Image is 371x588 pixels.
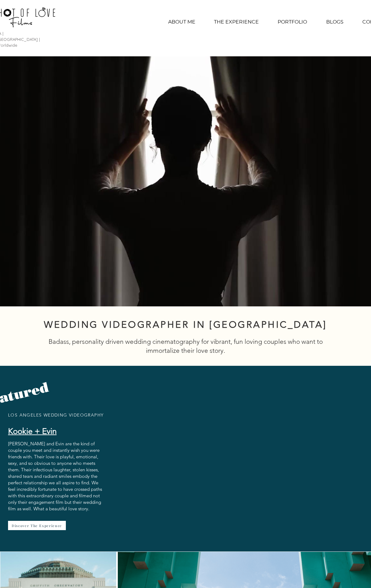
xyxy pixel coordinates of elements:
[165,14,198,30] p: ABOUT ME
[268,14,317,30] div: PORTFOLIO
[12,523,62,528] span: Discover The Experience
[317,14,353,30] a: BLOGS
[323,14,347,30] p: BLOGS
[44,319,327,330] span: WEDDING VIDEOGRAPHER IN [GEOGRAPHIC_DATA]
[159,14,205,30] a: ABOUT ME
[8,441,102,512] span: [PERSON_NAME] and Evin are the kind of couple you meet and instantly wish you were friends with. ...
[211,14,262,30] p: THE EXPERIENCE
[8,412,104,418] span: LOS ANGELES WEDDING VIDEOGRAPHY
[8,521,66,530] a: Discover The Experience
[8,426,57,436] span: Kookie + Evin
[275,14,310,30] p: PORTFOLIO
[49,338,323,354] span: Badass, personality driven wedding cinematography for vibrant, fun loving couples who want to imm...
[205,14,268,30] a: THE EXPERIENCE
